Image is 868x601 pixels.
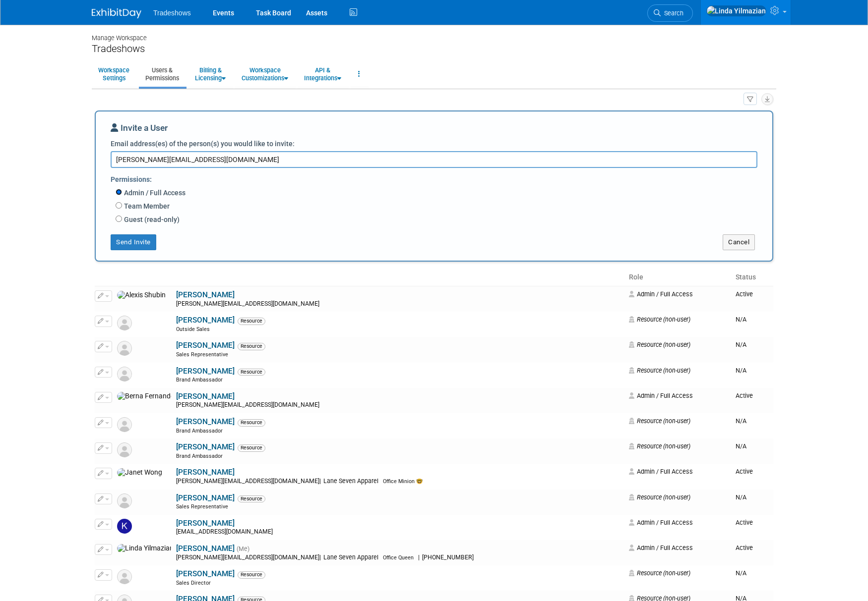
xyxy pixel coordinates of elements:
[629,493,690,501] span: Resource (non-user)
[111,139,295,149] label: Email address(es) of the person(s) you would like to invite:
[319,478,321,485] span: |
[420,554,477,561] span: [PHONE_NUMBER]
[736,392,753,399] span: Active
[736,417,746,425] span: N/A
[117,291,166,300] img: Alexis Shubin
[629,569,690,577] span: Resource (non-user)
[117,519,132,534] img: Karyna Kitsmey
[176,290,235,299] a: [PERSON_NAME]
[176,341,235,350] a: [PERSON_NAME]
[238,369,265,376] span: Resource
[111,170,765,187] div: Permissions:
[176,377,223,383] span: Brand Ambassador
[736,569,746,577] span: N/A
[418,554,420,561] span: |
[117,417,132,432] img: Resource
[629,316,690,323] span: Resource (non-user)
[629,341,690,348] span: Resource (non-user)
[736,367,746,374] span: N/A
[92,25,776,43] div: Manage Workspace
[122,215,180,224] label: Guest (read-only)
[629,544,693,551] span: Admin / Full Access
[176,503,228,510] span: Sales Representative
[111,122,757,139] div: Invite a User
[629,417,690,425] span: Resource (non-user)
[176,544,235,553] a: [PERSON_NAME]
[117,493,132,508] img: Resource
[383,478,423,485] span: Office Minion 🤓
[117,442,132,457] img: Resource
[176,316,235,325] a: [PERSON_NAME]
[176,442,235,451] a: [PERSON_NAME]
[176,351,228,358] span: Sales Representative
[176,392,235,401] a: [PERSON_NAME]
[117,569,132,584] img: Resource
[736,493,746,501] span: N/A
[625,269,731,286] th: Role
[298,62,348,86] a: API &Integrations
[176,367,235,376] a: [PERSON_NAME]
[629,392,693,399] span: Admin / Full Access
[629,519,693,526] span: Admin / Full Access
[235,62,295,86] a: WorkspaceCustomizations
[629,442,690,450] span: Resource (non-user)
[117,341,132,356] img: Resource
[238,419,265,426] span: Resource
[92,8,141,18] img: ExhibitDay
[383,554,414,561] span: Office Queen
[706,5,766,16] img: Linda Yilmazian
[176,478,622,486] div: [PERSON_NAME][EMAIL_ADDRESS][DOMAIN_NAME]
[736,519,753,526] span: Active
[111,234,156,250] button: Send Invite
[117,468,162,477] img: Janet Wong
[176,401,622,409] div: [PERSON_NAME][EMAIL_ADDRESS][DOMAIN_NAME]
[117,392,171,401] img: Berna Fernandez
[176,326,210,332] span: Outside Sales
[736,341,746,348] span: N/A
[176,453,223,459] span: Brand Ambassador
[321,554,381,561] span: Lane Seven Apparel
[176,554,622,562] div: [PERSON_NAME][EMAIL_ADDRESS][DOMAIN_NAME]
[629,290,693,298] span: Admin / Full Access
[176,417,235,426] a: [PERSON_NAME]
[736,316,746,323] span: N/A
[238,343,265,350] span: Resource
[321,478,381,485] span: Lane Seven Apparel
[176,528,622,536] div: [EMAIL_ADDRESS][DOMAIN_NAME]
[319,554,321,561] span: |
[117,544,171,553] img: Linda Yilmazian
[117,367,132,382] img: Resource
[629,367,690,374] span: Resource (non-user)
[661,9,683,17] span: Search
[237,546,249,552] span: (Me)
[176,569,235,578] a: [PERSON_NAME]
[238,495,265,502] span: Resource
[238,571,265,578] span: Resource
[647,4,693,22] a: Search
[723,234,755,250] button: Cancel
[122,201,170,211] label: Team Member
[92,43,776,55] div: Tradeshows
[736,468,753,475] span: Active
[238,318,265,325] span: Resource
[176,493,235,502] a: [PERSON_NAME]
[92,62,136,86] a: WorkspaceSettings
[176,519,235,528] a: [PERSON_NAME]
[176,428,223,434] span: Brand Ambassador
[732,269,773,286] th: Status
[188,62,232,86] a: Billing &Licensing
[153,9,191,17] span: Tradeshows
[176,468,235,477] a: [PERSON_NAME]
[238,444,265,451] span: Resource
[176,300,622,308] div: [PERSON_NAME][EMAIL_ADDRESS][DOMAIN_NAME]
[736,442,746,450] span: N/A
[122,188,186,198] label: Admin / Full Access
[176,580,211,586] span: Sales Director
[117,316,132,330] img: Resource
[629,468,693,475] span: Admin / Full Access
[736,544,753,551] span: Active
[736,290,753,298] span: Active
[139,62,186,86] a: Users &Permissions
